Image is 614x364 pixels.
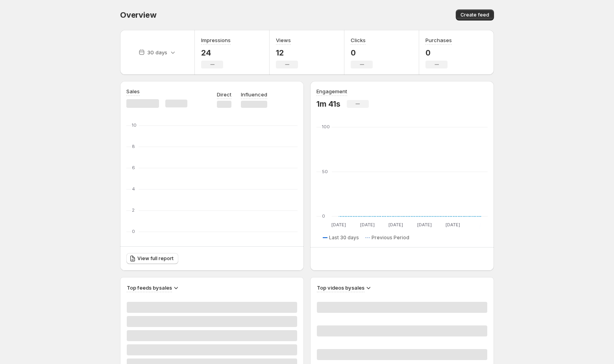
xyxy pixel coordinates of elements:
[132,207,135,213] text: 2
[388,222,403,227] text: [DATE]
[351,36,366,44] h3: Clicks
[417,222,432,227] text: [DATE]
[425,36,452,44] h3: Purchases
[137,255,174,262] span: View full report
[132,122,137,128] text: 10
[132,165,135,170] text: 6
[132,186,135,192] text: 4
[331,222,346,227] text: [DATE]
[460,12,489,18] span: Create feed
[322,213,325,219] text: 0
[446,222,460,227] text: [DATE]
[147,48,167,56] p: 30 days
[322,169,328,174] text: 50
[126,253,178,264] a: View full report
[372,235,409,241] span: Previous Period
[360,222,375,227] text: [DATE]
[316,87,347,95] h3: Engagement
[317,284,364,292] h3: Top videos by sales
[456,9,494,20] button: Create feed
[120,10,156,20] span: Overview
[329,235,359,241] span: Last 30 days
[351,48,373,57] p: 0
[425,48,452,57] p: 0
[132,144,135,149] text: 8
[132,229,135,234] text: 0
[276,48,298,57] p: 12
[217,91,231,98] p: Direct
[126,87,140,95] h3: Sales
[322,124,330,129] text: 100
[316,99,340,109] p: 1m 41s
[241,91,267,98] p: Influenced
[201,48,231,57] p: 24
[276,36,291,44] h3: Views
[201,36,231,44] h3: Impressions
[127,284,172,292] h3: Top feeds by sales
